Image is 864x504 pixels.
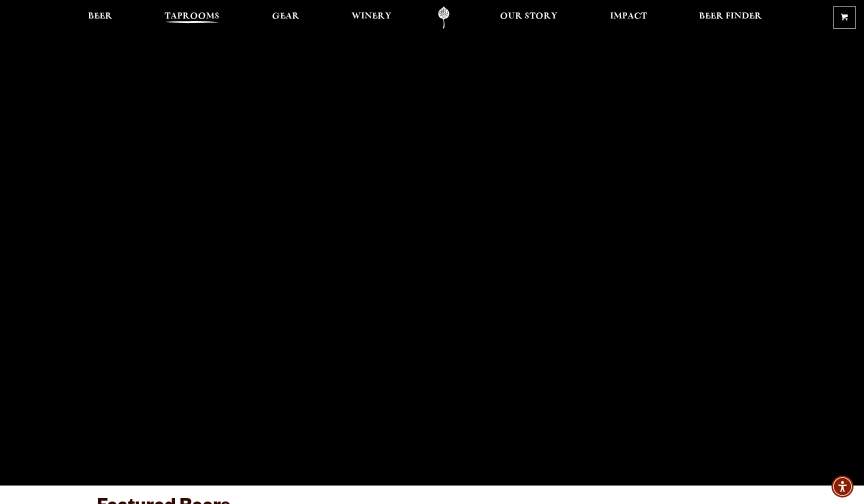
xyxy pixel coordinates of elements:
[500,12,557,20] span: Our Story
[603,6,653,29] a: Impact
[692,6,768,29] a: Beer Finder
[81,6,119,29] a: Beer
[164,12,219,20] span: Taprooms
[425,6,462,29] a: Odell Home
[610,12,647,20] span: Impact
[265,6,306,29] a: Gear
[345,6,398,29] a: Winery
[493,6,564,29] a: Our Story
[831,476,853,498] div: Accessibility Menu
[88,12,112,20] span: Beer
[699,12,762,20] span: Beer Finder
[158,6,226,29] a: Taprooms
[272,12,299,20] span: Gear
[351,12,391,20] span: Winery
